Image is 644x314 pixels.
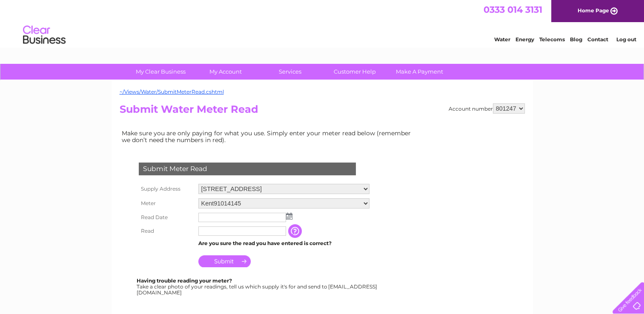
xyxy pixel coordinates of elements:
div: Clear Business is a trading name of Verastar Limited (registered in [GEOGRAPHIC_DATA] No. 3667643... [121,5,524,41]
a: Customer Help [320,64,390,80]
img: logo.png [23,22,66,48]
a: Log out [616,36,636,43]
a: My Clear Business [126,64,196,80]
th: Meter [137,196,196,211]
a: Telecoms [539,36,565,43]
a: 0333 014 3131 [484,4,542,15]
a: My Account [190,64,260,80]
th: Read Date [137,211,196,224]
img: ... [286,213,292,220]
a: Blog [570,36,582,43]
div: Submit Meter Read [139,163,356,175]
td: Are you sure the read you have entered is correct? [196,238,372,249]
a: Make A Payment [384,64,455,80]
a: Energy [515,36,534,43]
td: Make sure you are only paying for what you use. Simply enter your meter read below (remember we d... [120,128,418,146]
th: Supply Address [137,182,196,196]
a: Water [494,36,510,43]
a: Services [255,64,325,80]
th: Read [137,224,196,238]
a: Contact [587,36,608,43]
h2: Submit Water Meter Read [120,103,525,120]
a: ~/Views/Water/SubmitMeterRead.cshtml [120,88,224,95]
div: Take a clear photo of your readings, tell us which supply it's for and send to [EMAIL_ADDRESS][DO... [137,278,378,295]
div: Account number [449,103,525,114]
input: Submit [198,255,251,267]
input: Information [288,224,303,238]
b: Having trouble reading your meter? [137,277,232,284]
